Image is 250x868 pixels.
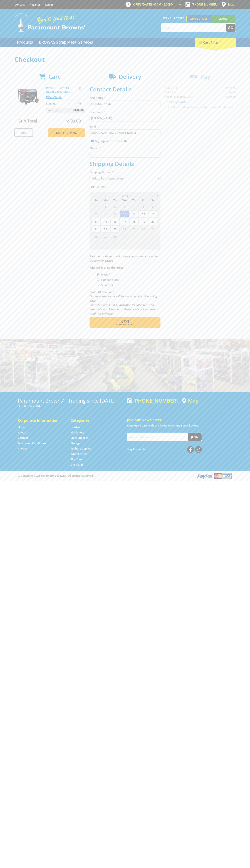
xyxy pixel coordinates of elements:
label: Who will pick up the order? [90,265,160,270]
span: 29 [101,233,110,240]
h5: Corporate Information [18,418,63,423]
label: Email [90,124,160,129]
span: 1 [101,203,110,210]
span: 4 [129,203,138,210]
em: Paramount Browns will contact you when your order is ready for pickup [90,255,158,262]
span: 10 [139,240,148,248]
span: 18 [129,218,138,225]
a: Keep Shopping [48,128,85,137]
span: 31 [91,203,101,210]
span: Sub Total [19,118,37,124]
span: 5 [91,240,101,248]
a: Go to the Gift Cards page [71,463,83,467]
a: Go to the Home page [18,425,26,429]
a: Go to the BROWNS Scrap Metal Services page [36,38,96,47]
span: 20 [148,218,157,225]
h2: Contact Details [90,86,160,93]
a: Go to the Privacy page [18,447,27,450]
span: 4 [148,233,157,240]
span: 2 [129,233,138,240]
a: PETROL INVERTER GENERATOR - 6KW - PEG7000IEB [46,86,72,99]
label: Last name [90,110,160,114]
div: ® Copyright 2025 Paramount Browns'. All Rights Reserved. [14,473,236,479]
span: (1 item) [210,40,221,44]
span: Fr [139,198,148,203]
h2: Shipping Details [90,160,160,167]
span: 17 [120,218,129,225]
a: Go to the Wheelie Bins page [71,452,87,456]
a: Go to the registration page [30,3,40,6]
span: 27 [148,225,157,233]
a: Gepps Cross [186,15,211,22]
span: We [120,198,129,203]
span: 3 [139,233,148,240]
a: Go to the Steel Supplies page [71,436,88,440]
a: Go to the Terms and Conditions page [18,441,46,445]
span: Confirm order [97,323,153,326]
a: Mount [PERSON_NAME] [211,15,236,29]
span: 25 [129,225,138,233]
span: 10 [120,210,129,218]
span: $999.00 [73,108,84,113]
a: View a map of Gepps Cross location [182,398,199,404]
a: Go to the Skip Bins page [71,457,82,461]
a: Go to the Timber Supplies page [71,447,91,450]
span: 8 [120,240,129,248]
input: Please enter your last name. [90,115,160,121]
span: 6 [148,203,157,210]
a: Go to the Hardware page [71,425,83,429]
input: Search [161,24,226,32]
span: 7 [91,210,101,218]
label: Phone [90,146,160,150]
span: 7 [110,240,120,248]
div: [PHONE_NUMBER] [127,398,178,403]
input: Please enter your email address. [90,129,160,136]
span: OPEN [DATE] [133,3,174,6]
img: Paramount Browns' [14,13,86,32]
a: Remove from cart [79,86,81,90]
a: Go to the Storage page [71,441,80,445]
span: 1 [120,233,129,240]
span: Tu [110,198,120,203]
a: Go to the Contact page [18,436,28,440]
span: 21 [91,225,101,233]
div: Stay Connected [127,445,202,453]
span: 13 [148,210,157,218]
h1: Checkout [14,56,236,63]
a: Go to the About Us page [18,431,30,434]
span: 11 [148,240,157,248]
span: 23 [110,225,120,233]
label: First name [90,95,160,100]
a: Print [14,128,33,137]
a: Go to the Products page [14,38,36,47]
img: PETROL INVERTER GENERATOR - 6KW - PEG7000IEB [18,86,39,107]
label: Sign up for the newsletter [95,139,129,143]
h5: Categories [71,418,116,423]
span: 26 [139,225,148,233]
span: 12 [139,210,148,218]
p: $999.00 [46,102,65,106]
p: Item total: [46,108,85,113]
input: Please select who will pick up the order. [97,273,99,276]
span: 8 [101,210,110,218]
span: [DATE] [121,194,129,197]
label: Shipping Method [90,170,160,174]
span: Mo [101,198,110,203]
span: Cart [48,73,60,80]
span: 9 [129,240,138,248]
h3: Paramount Browns' - Trading since [DATE] [18,398,123,403]
select: Please select a shipping method. [90,175,160,182]
span: 16 [110,218,120,225]
label: Myself [100,271,111,278]
span: 19 [139,218,148,225]
span: 14 [91,218,101,225]
label: Someone Else [100,277,120,283]
button: Next Confirm order [90,317,160,328]
div: Cart [195,38,236,47]
span: 9 [110,210,120,218]
span: Next [120,319,129,324]
span: 3 [120,203,129,210]
img: PayPal, Mastercard, Visa accepted [197,473,232,479]
p: Keep up to date with the latest news and special offers. [127,423,232,428]
a: Go to the Contact page [14,3,25,6]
